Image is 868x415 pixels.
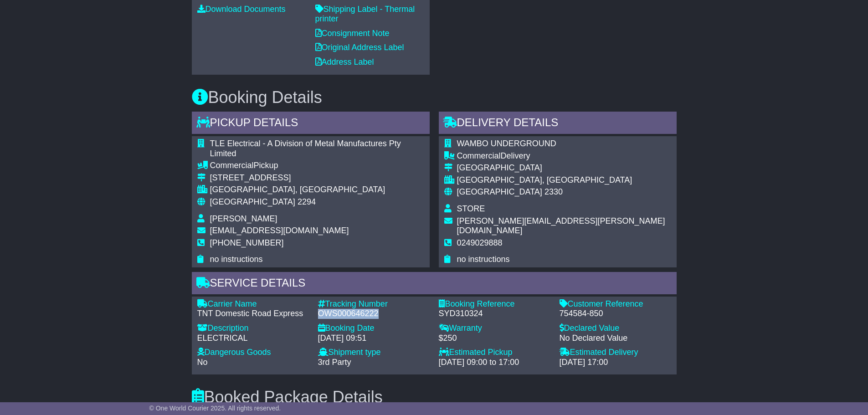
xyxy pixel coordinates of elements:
div: Pickup Details [192,112,430,136]
a: Shipping Label - Thermal printer [315,5,415,24]
div: Estimated Delivery [560,348,671,358]
div: Delivery Details [439,112,677,136]
span: STORE [457,204,485,213]
span: Commercial [457,151,501,160]
div: Carrier Name [197,299,309,309]
span: 2330 [544,187,563,196]
div: SYD310324 [439,309,550,319]
div: [DATE] 17:00 [560,358,671,368]
div: 754584-850 [560,309,671,319]
span: [PERSON_NAME] [210,214,277,223]
div: $250 [439,333,550,343]
div: Booking Reference [439,299,550,309]
div: Warranty [439,323,550,333]
div: OWS000646222 [318,309,430,319]
div: Customer Reference [560,299,671,309]
div: Tracking Number [318,299,430,309]
div: [DATE] 09:00 to 17:00 [439,358,550,368]
div: [GEOGRAPHIC_DATA], [GEOGRAPHIC_DATA] [210,185,424,195]
div: No Declared Value [560,333,671,343]
div: Declared Value [560,323,671,333]
div: ELECTRICAL [197,333,309,343]
div: Booking Date [318,323,430,333]
span: No [197,358,208,367]
div: Dangerous Goods [197,348,309,358]
div: TNT Domestic Road Express [197,309,309,319]
span: WAMBO UNDERGROUND [457,139,556,148]
span: [PHONE_NUMBER] [210,238,284,247]
span: [GEOGRAPHIC_DATA] [457,187,542,196]
span: [PERSON_NAME][EMAIL_ADDRESS][PERSON_NAME][DOMAIN_NAME] [457,216,665,236]
span: [EMAIL_ADDRESS][DOMAIN_NAME] [210,226,349,235]
div: [GEOGRAPHIC_DATA] [457,163,671,173]
div: [GEOGRAPHIC_DATA], [GEOGRAPHIC_DATA] [457,175,671,185]
h3: Booked Package Details [192,388,677,406]
span: [GEOGRAPHIC_DATA] [210,197,295,206]
span: TLE Electrical - A Division of Metal Manufactures Pty Limited [210,139,401,158]
span: no instructions [210,255,263,264]
a: Original Address Label [315,43,404,52]
div: Delivery [457,151,671,161]
div: Description [197,323,309,333]
div: Pickup [210,161,424,171]
div: Shipment type [318,348,430,358]
h3: Booking Details [192,88,677,107]
div: Service Details [192,272,677,297]
a: Download Documents [197,5,286,14]
span: 0249029888 [457,238,503,247]
div: [STREET_ADDRESS] [210,173,424,183]
a: Consignment Note [315,29,390,38]
div: Estimated Pickup [439,348,550,358]
span: no instructions [457,255,510,264]
span: 2294 [298,197,316,206]
span: Commercial [210,161,254,170]
div: [DATE] 09:51 [318,333,430,343]
a: Address Label [315,57,374,67]
span: 3rd Party [318,358,351,367]
span: © One World Courier 2025. All rights reserved. [149,405,281,412]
